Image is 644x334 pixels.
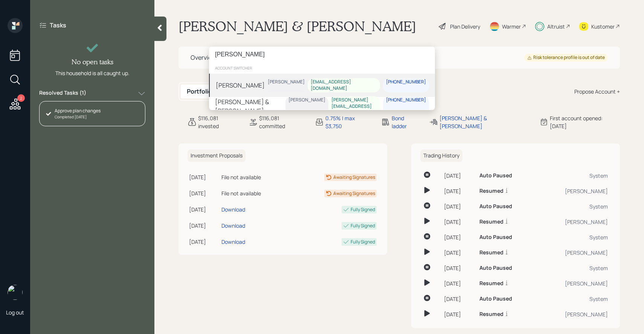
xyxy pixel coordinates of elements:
div: [PHONE_NUMBER] [386,97,426,103]
div: [PERSON_NAME] [216,81,265,90]
div: [PERSON_NAME] & [PERSON_NAME] [215,98,285,116]
div: [PHONE_NUMBER] [386,79,426,85]
div: [PERSON_NAME][EMAIL_ADDRESS][DOMAIN_NAME] [331,97,377,116]
div: [PERSON_NAME] [288,97,325,103]
div: [PERSON_NAME] [268,79,305,85]
div: account switcher [209,62,435,74]
input: Type a command or search… [209,47,435,62]
div: [EMAIL_ADDRESS][DOMAIN_NAME] [311,79,377,92]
